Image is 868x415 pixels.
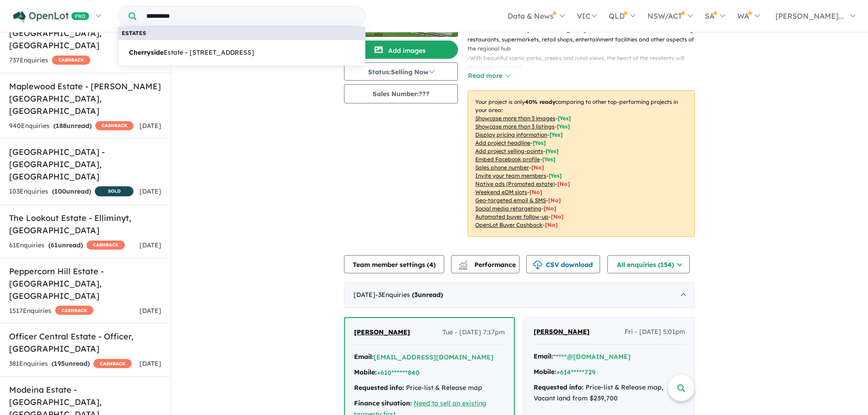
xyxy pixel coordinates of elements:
span: [PERSON_NAME] [354,328,410,336]
span: CASHBACK [52,56,90,65]
u: Add project headline [475,139,530,146]
strong: ( unread) [53,122,92,130]
span: 3 [414,291,418,299]
span: [ Yes ] [549,172,562,179]
button: Team member settings (4) [344,255,444,273]
span: [ Yes ] [545,148,559,154]
div: Price-list & Release map [354,383,505,394]
h5: Officer Central Estate - Officer , [GEOGRAPHIC_DATA] [9,330,161,355]
span: [PERSON_NAME] [534,328,590,336]
u: Native ads (Promoted estate) [475,180,555,187]
strong: ( unread) [412,291,443,299]
img: download icon [533,261,542,270]
h5: Peppercorn Hill Estate - [GEOGRAPHIC_DATA] , [GEOGRAPHIC_DATA] [9,265,161,302]
a: CherrysideEstate - [STREET_ADDRESS] [118,40,365,66]
button: Add images [344,41,458,59]
div: 61 Enquir ies [9,240,125,251]
button: All enquiries (154) [607,255,690,273]
span: 188 [56,122,67,130]
div: 1517 Enquir ies [9,306,93,317]
span: [No] [548,197,561,204]
span: CASHBACK [95,121,134,130]
span: SOLD [95,186,134,196]
button: Sales Number:??? [344,84,458,103]
button: CSV download [526,255,600,273]
span: Estate - [STREET_ADDRESS] [129,47,254,58]
span: [No] [529,189,542,195]
span: CASHBACK [93,359,132,368]
strong: ( unread) [52,187,91,195]
button: Read more [467,71,510,81]
strong: ( unread) [51,359,90,368]
b: Estates [122,30,146,36]
span: [ Yes ] [533,139,546,146]
span: [DATE] [139,307,161,315]
span: [ Yes ] [550,131,563,138]
u: Weekend eDM slots [475,189,527,195]
button: Status:Selling Now [344,62,458,81]
div: 737 Enquir ies [9,55,90,66]
div: 381 Enquir ies [9,359,132,369]
span: 195 [54,359,65,368]
span: 4 [429,261,433,269]
img: bar-chart.svg [458,263,467,269]
span: 100 [54,187,66,195]
strong: Email: [534,352,553,360]
p: - With beautiful scenic parks, creeks and rural views, the heart of the residents will always be ... [467,54,702,72]
span: [DATE] [139,241,161,249]
div: 940 Enquir ies [9,121,134,132]
h5: The Lookout Estate - Elliminyt , [GEOGRAPHIC_DATA] [9,212,161,236]
span: [ No ] [531,164,544,171]
h5: [GEOGRAPHIC_DATA] - [GEOGRAPHIC_DATA] , [GEOGRAPHIC_DATA] [9,146,161,183]
u: Display pricing information [475,131,547,138]
span: 61 [51,241,58,249]
span: [DATE] [139,359,161,368]
strong: Requested info: [534,383,584,391]
span: [PERSON_NAME]... [776,11,844,20]
span: CASHBACK [87,241,125,250]
a: [PERSON_NAME] [354,327,410,338]
u: Automated buyer follow-up [475,213,549,220]
strong: Mobile: [354,368,377,376]
strong: Mobile: [534,368,556,376]
p: - Smooth access to the [GEOGRAPHIC_DATA] which boasts some of the most amazing restaurants, super... [467,26,702,53]
b: 40 % ready [525,98,555,105]
div: [DATE] [344,282,695,308]
span: - 3 Enquir ies [375,291,443,299]
h5: Maplewood Estate - [PERSON_NAME][GEOGRAPHIC_DATA] , [GEOGRAPHIC_DATA] [9,80,161,117]
button: Performance [451,255,519,273]
u: OpenLot Buyer Cashback [475,221,543,228]
strong: Requested info: [354,384,404,392]
span: [ Yes ] [558,115,571,122]
h5: [GEOGRAPHIC_DATA] - [GEOGRAPHIC_DATA] , [GEOGRAPHIC_DATA] [9,15,161,51]
span: [ Yes ] [542,156,555,163]
div: 103 Enquir ies [9,186,134,198]
strong: ( unread) [48,241,83,249]
span: [No] [551,213,564,220]
span: [No] [557,180,570,187]
input: Try estate name, suburb, builder or developer [138,6,363,26]
span: Tue - [DATE] 7:17pm [442,327,505,338]
u: Social media retargeting [475,205,541,212]
span: [ Yes ] [557,123,570,130]
u: Sales phone number [475,164,529,171]
span: [No] [545,221,558,228]
span: CASHBACK [55,306,93,315]
u: Showcase more than 3 listings [475,123,555,130]
div: Price-list & Release map, Vacant land from $239,700 [534,382,685,404]
a: [PERSON_NAME] [534,327,590,338]
span: [No] [544,205,556,212]
u: Embed Facebook profile [475,156,540,163]
img: line-chart.svg [459,261,467,266]
button: [EMAIL_ADDRESS][DOMAIN_NAME] [374,353,493,362]
p: Your project is only comparing to other top-performing projects in your area: - - - - - - - - - -... [467,90,695,237]
strong: Email: [354,353,374,361]
span: Fri - [DATE] 5:01pm [625,327,685,338]
span: Performance [460,261,516,269]
strong: Cherryside [129,48,164,56]
u: Showcase more than 3 images [475,115,555,122]
strong: Finance situation: [354,399,412,407]
span: [DATE] [139,122,161,130]
u: Geo-targeted email & SMS [475,197,546,204]
img: Openlot PRO Logo White [13,11,89,22]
